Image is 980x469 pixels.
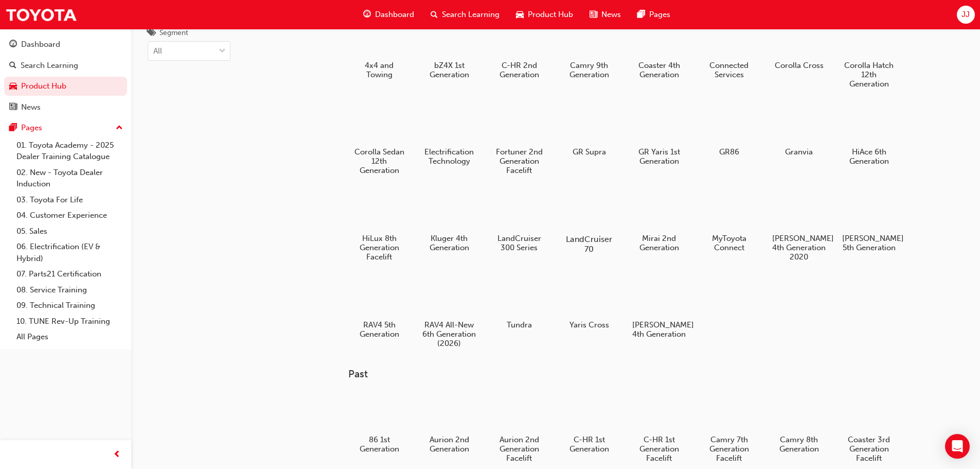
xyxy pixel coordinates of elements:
[12,165,127,192] a: 02. New - Toyota Dealer Induction
[772,61,826,70] h5: Corolla Cross
[488,273,550,333] a: Tundra
[12,329,127,345] a: All Pages
[153,45,162,57] div: All
[418,389,480,458] a: Aurion 2nd Generation
[637,8,645,21] span: pages-icon
[508,4,581,25] a: car-iconProduct Hub
[488,100,550,179] a: Fortuner 2nd Generation Facelift
[842,147,896,166] h5: HiAce 6th Generation
[12,282,127,298] a: 08. Service Training
[838,100,900,169] a: HiAce 6th Generation
[375,9,414,21] span: Dashboard
[12,223,127,239] a: 05. Sales
[12,137,127,165] a: 01. Toyota Academy - 2025 Dealer Training Catalogue
[488,389,550,467] a: Aurion 2nd Generation Facelift
[21,101,41,113] div: News
[4,118,127,137] button: Pages
[348,389,410,458] a: 86 1st Generation
[628,187,690,256] a: Mirai 2nd Generation
[9,40,17,49] span: guage-icon
[12,266,127,282] a: 07. Parts21 Certification
[348,368,933,380] h3: Past
[702,234,756,252] h5: MyToyota Connect
[590,8,597,21] span: news-icon
[12,207,127,223] a: 04. Customer Experience
[422,234,476,252] h5: Kluger 4th Generation
[12,239,127,266] a: 06. Electrification (EV & Hybrid)
[842,435,896,463] h5: Coaster 3rd Generation Facelift
[649,9,670,21] span: Pages
[632,61,686,79] h5: Coaster 4th Generation
[422,320,476,348] h5: RAV4 All-New 6th Generation (2026)
[352,435,406,454] h5: 86 1st Generation
[772,234,826,262] h5: [PERSON_NAME] 4th Generation 2020
[838,389,900,467] a: Coaster 3rd Generation Facelift
[632,234,686,252] h5: Mirai 2nd Generation
[4,98,127,117] a: News
[363,8,371,21] span: guage-icon
[768,14,830,74] a: Corolla Cross
[558,273,620,333] a: Yaris Cross
[352,234,406,262] h5: HiLux 8th Generation Facelift
[768,100,830,160] a: Granvia
[418,14,480,83] a: bZ4X 1st Generation
[21,39,60,50] div: Dashboard
[418,187,480,256] a: Kluger 4th Generation
[768,187,830,265] a: [PERSON_NAME] 4th Generation 2020
[355,4,422,25] a: guage-iconDashboard
[488,14,550,83] a: C-HR 2nd Generation
[528,9,573,21] span: Product Hub
[558,100,620,160] a: GR Supra
[560,234,617,254] h5: LandCruiser 70
[422,147,476,166] h5: Electrification Technology
[422,435,476,454] h5: Aurion 2nd Generation
[562,320,616,329] h5: Yaris Cross
[838,14,900,92] a: Corolla Hatch 12th Generation
[698,187,760,256] a: MyToyota Connect
[698,389,760,467] a: Camry 7th Generation Facelift
[113,448,121,461] span: prev-icon
[601,9,621,21] span: News
[492,435,546,463] h5: Aurion 2nd Generation Facelift
[702,147,756,157] h5: GR86
[159,28,188,38] div: Segment
[772,435,826,454] h5: Camry 8th Generation
[9,82,17,91] span: car-icon
[632,435,686,463] h5: C-HR 1st Generation Facelift
[348,187,410,265] a: HiLux 8th Generation Facelift
[558,389,620,458] a: C-HR 1st Generation
[698,100,760,160] a: GR86
[702,61,756,79] h5: Connected Services
[9,61,16,71] span: search-icon
[148,29,155,38] span: tags-icon
[698,14,760,83] a: Connected Services
[772,147,826,157] h5: Granvia
[348,14,410,83] a: 4x4 and Towing
[442,9,500,21] span: Search Learning
[842,234,896,252] h5: [PERSON_NAME] 5th Generation
[352,147,406,175] h5: Corolla Sedan 12th Generation
[12,314,127,329] a: 10. TUNE Rev-Up Training
[352,61,406,79] h5: 4x4 and Towing
[961,9,970,21] span: JJ
[4,56,127,75] a: Search Learning
[632,320,686,339] h5: [PERSON_NAME] 4th Generation
[116,121,123,135] span: up-icon
[492,234,546,252] h5: LandCruiser 300 Series
[418,273,480,352] a: RAV4 All-New 6th Generation (2026)
[492,61,546,79] h5: C-HR 2nd Generation
[562,61,616,79] h5: Camry 9th Generation
[558,187,620,256] a: LandCruiser 70
[348,273,410,342] a: RAV4 5th Generation
[562,147,616,157] h5: GR Supra
[4,77,127,96] a: Product Hub
[422,4,508,25] a: search-iconSearch Learning
[842,61,896,89] h5: Corolla Hatch 12th Generation
[628,100,690,169] a: GR Yaris 1st Generation
[21,60,78,72] div: Search Learning
[21,122,42,134] div: Pages
[9,103,17,112] span: news-icon
[628,14,690,83] a: Coaster 4th Generation
[628,389,690,467] a: C-HR 1st Generation Facelift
